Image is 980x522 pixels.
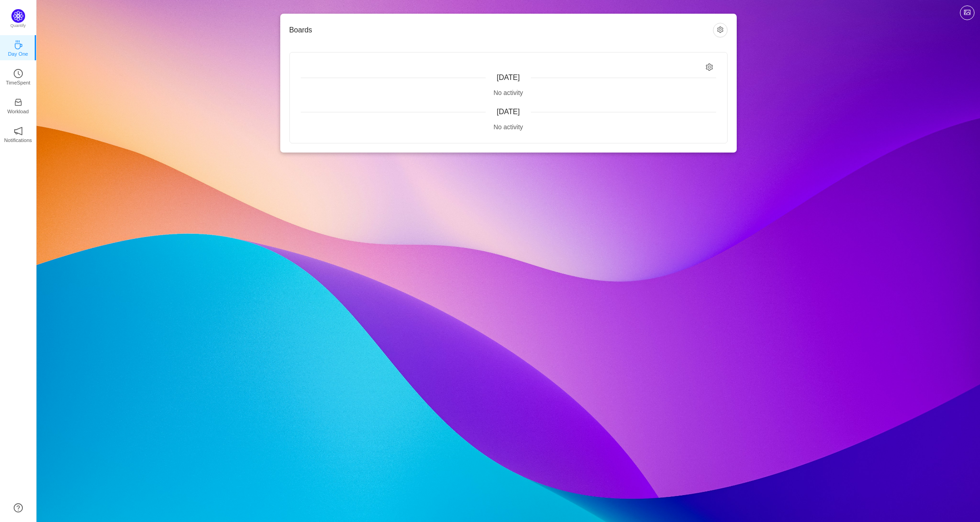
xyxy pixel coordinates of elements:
a: icon: notificationNotifications [14,129,23,138]
div: No activity [301,88,716,98]
a: icon: coffeeDay One [14,43,23,52]
i: icon: inbox [14,98,23,107]
i: icon: notification [14,127,23,136]
a: icon: inboxWorkload [14,100,23,110]
span: [DATE] [497,108,519,116]
h3: Boards [289,26,713,35]
i: icon: setting [706,63,713,71]
span: [DATE] [497,74,519,81]
p: Notifications [4,136,32,144]
button: icon: picture [960,5,975,20]
p: Day One [8,50,28,58]
i: icon: coffee [14,40,23,49]
p: TimeSpent [6,79,31,87]
a: icon: clock-circleTimeSpent [14,72,23,81]
i: icon: clock-circle [14,69,23,78]
a: icon: question-circle [14,503,23,512]
p: Workload [7,107,29,116]
p: Quantify [10,23,26,29]
button: icon: setting [713,23,728,37]
div: No activity [301,122,716,132]
img: Quantify [11,9,25,23]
